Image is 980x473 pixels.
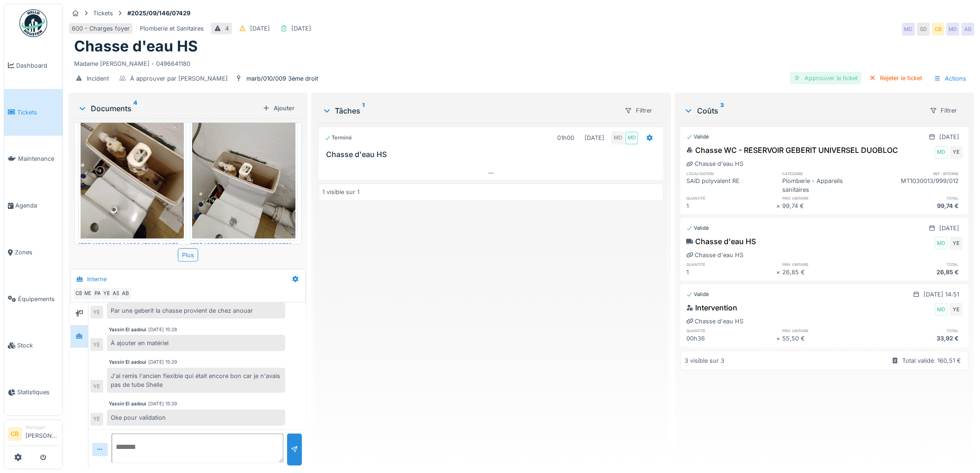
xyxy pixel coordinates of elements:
[16,61,59,70] span: Dashboard
[93,9,113,18] div: Tickets
[107,410,285,426] div: Oke pour validation
[947,23,960,36] div: MD
[557,133,574,142] div: 01h00
[686,334,777,343] div: 00h36
[4,369,63,416] a: Statistiques
[950,237,963,250] div: YE
[686,145,898,156] div: Chasse WC - RESERVOIR GEBERIT UNIVERSEL DUOBLOC
[130,74,228,83] div: À approuver par [PERSON_NAME]
[873,261,963,267] h6: total
[777,334,783,343] div: ×
[140,24,204,33] div: Plomberie et Sanitaires
[873,334,963,343] div: 33,92 €
[686,202,777,210] div: 1
[291,24,311,33] div: [DATE]
[926,104,961,117] div: Filtrer
[8,424,59,446] a: CB Manager[PERSON_NAME]
[783,195,873,201] h6: prix unitaire
[17,108,59,117] span: Tickets
[81,101,184,239] img: kjx7ugl6dok01qkcon6ydrriwxji
[777,202,783,210] div: ×
[686,302,737,313] div: Intervention
[686,236,756,247] div: Chasse d'eau HS
[686,170,777,177] h6: localisation
[686,290,709,298] div: Validé
[930,72,971,85] div: Actions
[178,248,198,262] div: Plus
[4,276,63,322] a: Équipements
[19,9,47,37] img: Badge_color-CXgf-gQk.svg
[90,306,103,319] div: YE
[783,328,873,334] h6: prix unitaire
[873,177,963,194] div: MT1030013/999/012
[17,388,59,397] span: Statistiques
[325,134,352,142] div: Terminé
[25,424,59,444] li: [PERSON_NAME]
[15,248,59,257] span: Zones
[685,356,724,365] div: 3 visible sur 3
[625,132,638,145] div: MD
[15,201,59,210] span: Agenda
[124,9,194,18] strong: #2025/09/146/07429
[961,23,974,36] div: AB
[935,146,948,159] div: MD
[109,359,146,366] div: Yassin El aadoui
[873,202,963,210] div: 99,74 €
[225,24,229,33] div: 4
[72,24,130,33] div: 600 - Charges foyer
[940,132,960,141] div: [DATE]
[932,23,945,36] div: CB
[87,74,109,83] div: Incident
[686,268,777,277] div: 1
[18,154,59,163] span: Maintenance
[78,103,259,114] div: Documents
[873,170,963,177] h6: ref. interne
[74,56,969,68] div: Madame [PERSON_NAME] - 0496641180
[192,101,295,239] img: q6hw25j6ccwrt3x8a0d1c3j53jej
[950,303,963,316] div: YE
[902,23,915,36] div: MD
[17,341,59,350] span: Stock
[924,290,960,299] div: [DATE] 14:51
[18,295,59,303] span: Équipements
[940,224,960,233] div: [DATE]
[686,177,777,194] div: SAID polyvalent RE
[684,105,922,116] div: Coûts
[190,241,298,250] div: 17594099935097978831500608791092.jpg
[74,38,198,55] h1: Chasse d'eau HS
[686,317,743,326] div: Chasse d'eau HS
[783,334,873,343] div: 55,50 €
[621,104,656,117] div: Filtrer
[90,413,103,426] div: YE
[686,159,743,168] div: Chasse d'eau HS
[777,268,783,277] div: ×
[148,359,177,366] div: [DATE] 15:29
[935,237,948,250] div: MD
[109,326,146,333] div: Yassin El aadoui
[873,268,963,277] div: 26,85 €
[950,146,963,159] div: YE
[917,23,930,36] div: SD
[91,287,104,300] div: PA
[783,170,873,177] h6: catégorie
[109,400,146,407] div: Yassin El aadoui
[4,42,63,89] a: Dashboard
[82,287,95,300] div: MD
[4,182,63,229] a: Agenda
[4,136,63,183] a: Maintenance
[720,105,724,116] sup: 3
[73,287,86,300] div: CB
[148,400,177,407] div: [DATE] 15:29
[783,268,873,277] div: 26,85 €
[107,368,285,393] div: J'ai remis l'ancien flexible qui était encore bon car je n'avais pas de tube Shelle
[323,188,360,196] div: 1 visible sur 1
[903,356,961,365] div: Total validé: 160,51 €
[4,322,63,369] a: Stock
[90,380,103,393] div: YE
[246,74,318,83] div: marb/010/009 3ème droit
[148,326,177,333] div: [DATE] 15:28
[327,150,660,159] h3: Chasse d'eau HS
[259,102,298,114] div: Ajouter
[686,328,777,334] h6: quantité
[8,427,22,441] li: CB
